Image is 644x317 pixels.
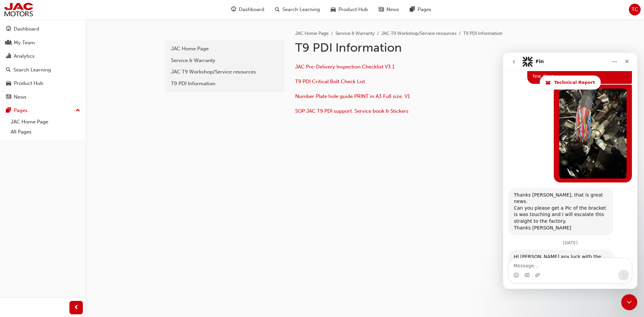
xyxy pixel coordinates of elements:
[226,3,270,16] a: guage-iconDashboard
[171,45,278,53] div: JAC Home Page
[275,5,280,14] span: search-icon
[14,93,26,101] div: News
[270,3,325,16] a: search-iconSearch Learning
[295,64,394,70] a: JAC Pre-Delivery Inspection Checklist V3.1
[3,50,83,62] a: Analytics
[373,3,405,16] a: news-iconNews
[171,68,278,76] div: JAC T9 Workshop/Service resources
[8,127,83,137] a: All Pages
[3,2,34,17] img: jac-portal
[295,108,409,114] a: SOP JAC T9 PDI support. Service book & Stickers
[338,6,368,13] span: Product Hub
[14,52,35,60] div: Analytics
[74,304,79,312] span: prev-icon
[418,6,431,13] span: Pages
[6,40,11,46] span: people-icon
[282,6,320,13] span: Search Learning
[325,3,373,16] a: car-iconProduct Hub
[14,39,35,47] div: My Team
[168,66,282,78] a: JAC T9 Workshop/Service resources
[75,106,80,115] span: up-icon
[3,77,83,90] a: Product Hub
[14,25,39,33] div: Dashboard
[13,66,51,74] div: Search Learning
[405,3,437,16] a: pages-iconPages
[3,91,83,103] a: News
[3,37,83,49] a: My Team
[295,78,365,85] a: T9 PDI Critical Bolt Check List
[410,5,415,14] span: pages-icon
[8,117,83,127] a: JAC Home Page
[621,294,637,310] iframe: Intercom live chat
[6,108,11,114] span: pages-icon
[503,53,637,289] iframe: Intercom live chat
[168,55,282,66] a: Service & Warranty
[171,57,278,64] div: Service & Warranty
[6,26,11,32] span: guage-icon
[379,5,384,14] span: news-icon
[295,31,329,36] a: JAC Home Page
[239,6,264,13] span: Dashboard
[3,23,83,35] a: Dashboard
[14,80,43,87] div: Product Hub
[463,30,502,38] li: T9 PDI Information
[168,78,282,90] a: T9 PDI Information
[331,5,336,14] span: car-icon
[3,64,83,76] a: Search Learning
[6,53,11,59] span: chart-icon
[6,67,11,73] span: search-icon
[168,43,282,55] a: JAC Home Page
[3,104,83,117] button: Pages
[632,6,638,13] span: TC
[386,6,399,13] span: News
[295,40,515,55] h1: T9 PDI Information
[6,94,11,100] span: news-icon
[231,5,236,14] span: guage-icon
[14,107,28,114] div: Pages
[381,31,457,36] a: JAC T9 Workshop/Service resources
[171,80,278,88] div: T9 PDI Information
[295,93,410,99] a: Number Plate hole guide PRINT in A3 Full size. V1
[335,31,375,36] a: Service & Warranty
[629,4,641,15] button: TC
[6,81,11,87] span: car-icon
[3,21,83,104] button: DashboardMy TeamAnalyticsSearch LearningProduct HubNews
